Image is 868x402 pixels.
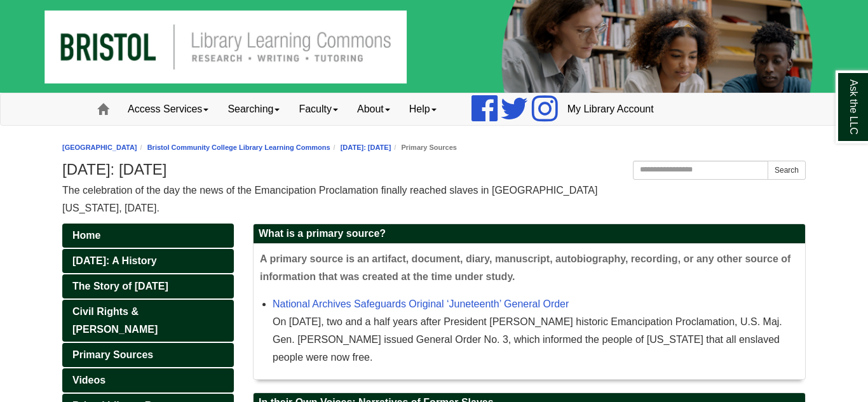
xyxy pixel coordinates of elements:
a: Primary Sources [62,343,234,367]
a: [GEOGRAPHIC_DATA] [62,144,137,151]
span: Primary Sources [72,349,153,360]
span: The celebration of the day the news of the Emancipation Proclamation finally reached slaves in [G... [62,185,597,213]
span: The Story of [DATE] [72,281,168,291]
a: Searching [218,93,289,125]
h2: What is a primary source? [254,224,805,244]
a: The Story of [DATE] [62,274,234,298]
a: [DATE]: A History [62,249,234,273]
span: [DATE]: A History [72,255,157,266]
a: Home [62,224,234,248]
div: On [DATE], two and a half years after President [PERSON_NAME] historic Emancipation Proclamation,... [273,313,799,366]
span: Civil Rights & [PERSON_NAME] [72,306,158,335]
span: Home [72,230,100,241]
a: Help [400,93,446,125]
a: National Archives Safeguards Original ‘Juneteenth’ General Order [273,298,569,309]
a: Faculty [289,93,348,125]
a: [DATE]: [DATE] [341,144,391,151]
span: Videos [72,375,105,385]
span: A primary source is an artifact, document, diary, manuscript, autobiography, recording, or any ot... [260,253,790,282]
a: Civil Rights & [PERSON_NAME] [62,300,234,342]
a: My Library Account [558,93,663,125]
a: Videos [62,368,234,392]
a: Access Services [118,93,218,125]
a: About [348,93,400,125]
h1: [DATE]: [DATE] [62,161,806,178]
li: Primary Sources [391,142,457,154]
button: Search [768,161,806,180]
nav: breadcrumb [62,142,806,154]
a: Bristol Community College Library Learning Commons [147,144,330,151]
